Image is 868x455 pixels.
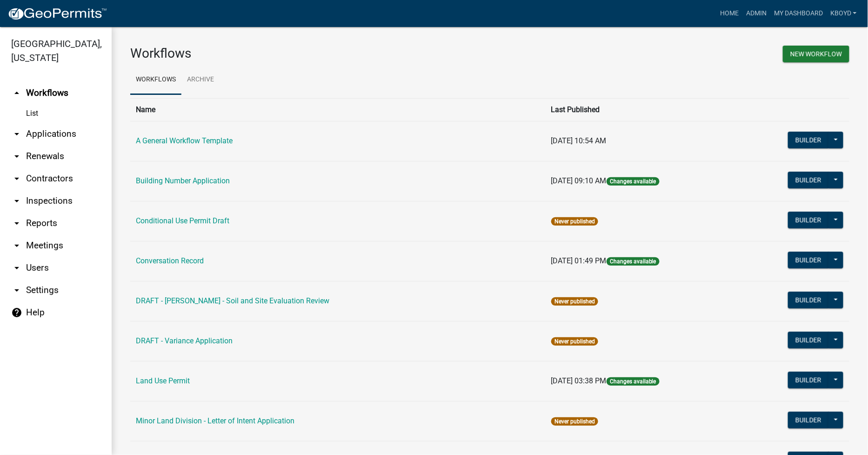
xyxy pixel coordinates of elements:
button: New Workflow [783,46,849,62]
i: arrow_drop_down [11,262,22,274]
h3: Workflows [130,46,483,61]
a: kboyd [827,5,861,22]
a: Archive [181,65,220,95]
i: arrow_drop_up [11,87,22,99]
span: Changes available [607,257,660,266]
i: arrow_drop_down [11,218,22,229]
span: Never published [551,417,598,426]
span: [DATE] 03:38 PM [551,376,607,385]
th: Last Published [546,98,740,121]
span: [DATE] 10:54 AM [551,136,607,145]
span: [DATE] 01:49 PM [551,256,607,265]
button: Builder [788,332,829,348]
a: DRAFT - Variance Application [136,336,233,345]
i: arrow_drop_down [11,285,22,296]
i: arrow_drop_down [11,173,22,184]
i: arrow_drop_down [11,195,22,207]
a: Conversation Record [136,256,204,265]
span: Changes available [607,377,660,386]
button: Builder [788,412,829,428]
button: Builder [788,252,829,268]
a: Workflows [130,65,181,95]
button: Builder [788,132,829,148]
span: Never published [551,337,598,346]
a: Home [716,5,742,22]
span: [DATE] 09:10 AM [551,176,607,185]
button: Builder [788,372,829,388]
a: A General Workflow Template [136,136,233,145]
a: Admin [742,5,770,22]
a: Minor Land Division - Letter of Intent Application [136,416,294,425]
span: Never published [551,297,598,306]
th: Name [130,98,546,121]
span: Never published [551,217,598,226]
a: Building Number Application [136,176,230,185]
a: My Dashboard [770,5,827,22]
a: Conditional Use Permit Draft [136,216,229,225]
i: help [11,307,22,318]
button: Builder [788,172,829,188]
a: Land Use Permit [136,376,190,385]
i: arrow_drop_down [11,240,22,251]
button: Builder [788,292,829,308]
i: arrow_drop_down [11,128,22,140]
span: Changes available [607,177,660,186]
button: Builder [788,212,829,228]
i: arrow_drop_down [11,151,22,162]
a: DRAFT - [PERSON_NAME] - Soil and Site Evaluation Review [136,296,329,305]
